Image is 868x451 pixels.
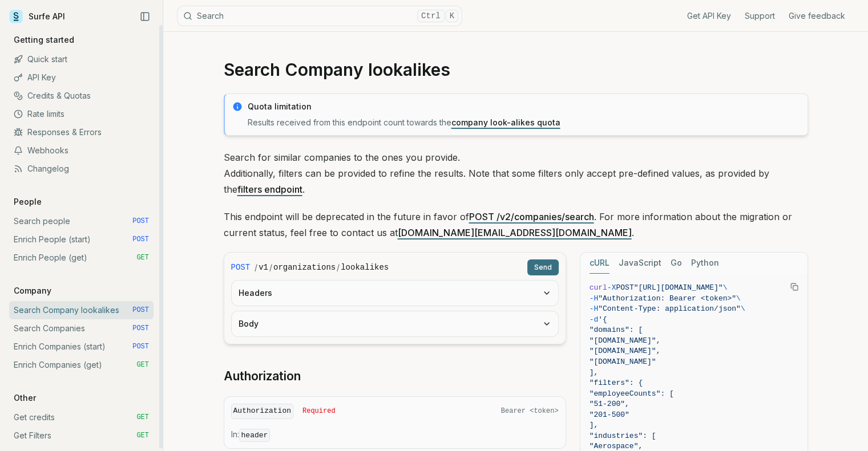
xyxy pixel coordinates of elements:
span: "[DOMAIN_NAME]", [590,336,661,345]
span: -X [607,283,616,292]
p: Other [9,392,41,404]
span: GET [136,413,149,422]
button: JavaScript [619,253,661,274]
span: GET [136,360,149,369]
span: "[DOMAIN_NAME]", [590,347,661,355]
span: "201-500" [590,411,629,419]
span: POST [132,324,149,333]
button: SearchCtrlK [177,6,462,26]
span: \ [723,283,728,292]
span: POST [132,217,149,226]
button: Copy Text [786,278,803,295]
span: POST [231,262,251,273]
a: company look-alikes quota [451,117,560,127]
a: API Key [9,68,154,87]
a: Search Company lookalikes POST [9,301,154,319]
a: Quick start [9,50,154,68]
span: Bearer <token> [501,407,559,416]
span: -H [590,294,599,303]
span: -H [590,304,599,313]
span: "[DOMAIN_NAME]" [590,357,656,366]
code: organizations [273,262,336,273]
a: Search Companies POST [9,319,154,338]
code: v1 [259,262,268,273]
span: "Aerospace", [590,442,643,450]
p: Results received from this endpoint count towards the [248,117,801,128]
a: Get Filters GET [9,426,154,445]
span: '{ [598,315,607,324]
a: Authorization [224,368,301,384]
code: Authorization [231,404,293,419]
span: Required [302,407,336,416]
button: Headers [232,281,558,306]
span: POST [616,283,633,292]
code: lookalikes [341,262,389,273]
button: Collapse Sidebar [136,8,154,25]
a: Enrich People (get) GET [9,249,154,267]
span: / [269,262,272,273]
span: GET [136,431,149,440]
span: "51-200", [590,400,629,408]
kbd: K [446,10,458,22]
button: cURL [590,253,609,274]
code: header [239,429,271,442]
span: \ [741,304,745,313]
a: Enrich Companies (start) POST [9,338,154,356]
a: Enrich Companies (get) GET [9,356,154,374]
button: Go [671,253,682,274]
button: Body [232,311,558,336]
p: Getting started [9,34,79,46]
a: Search people POST [9,212,154,230]
span: / [255,262,257,273]
p: Search for similar companies to the ones you provide. Additionally, filters can be provided to re... [224,149,808,197]
span: "filters": { [590,379,643,387]
span: "domains": [ [590,326,643,334]
span: ], [590,421,599,429]
span: POST [132,342,149,351]
a: Give feedback [789,10,845,22]
span: POST [132,306,149,315]
span: "Content-Type: application/json" [598,304,741,313]
a: Changelog [9,160,154,178]
button: Send [527,259,559,275]
span: / [337,262,340,273]
a: [DOMAIN_NAME][EMAIL_ADDRESS][DOMAIN_NAME] [398,227,632,238]
a: Get API Key [687,10,731,22]
a: Support [745,10,775,22]
a: Credits & Quotas [9,87,154,105]
a: Get credits GET [9,408,154,426]
a: Responses & Errors [9,123,154,141]
span: POST [132,235,149,244]
p: In: [231,429,559,441]
p: This endpoint will be deprecated in the future in favor of . For more information about the migra... [224,209,808,241]
span: "[URL][DOMAIN_NAME]" [634,283,723,292]
span: -d [590,315,599,324]
kbd: Ctrl [417,10,445,22]
a: Enrich People (start) POST [9,230,154,249]
p: Quota limitation [248,101,801,112]
span: ], [590,368,599,377]
p: People [9,196,46,208]
span: "employeeCounts": [ [590,389,674,398]
span: curl [590,283,607,292]
span: \ [736,294,741,303]
span: GET [136,253,149,262]
h1: Search Company lookalikes [224,59,808,80]
span: "Authorization: Bearer <token>" [598,294,736,303]
a: POST /v2/companies/search [469,211,594,222]
a: Surfe API [9,8,65,25]
a: Webhooks [9,141,154,160]
a: Rate limits [9,105,154,123]
button: Python [691,253,719,274]
p: Company [9,285,56,296]
a: filters endpoint [237,184,302,195]
span: "industries": [ [590,432,656,440]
